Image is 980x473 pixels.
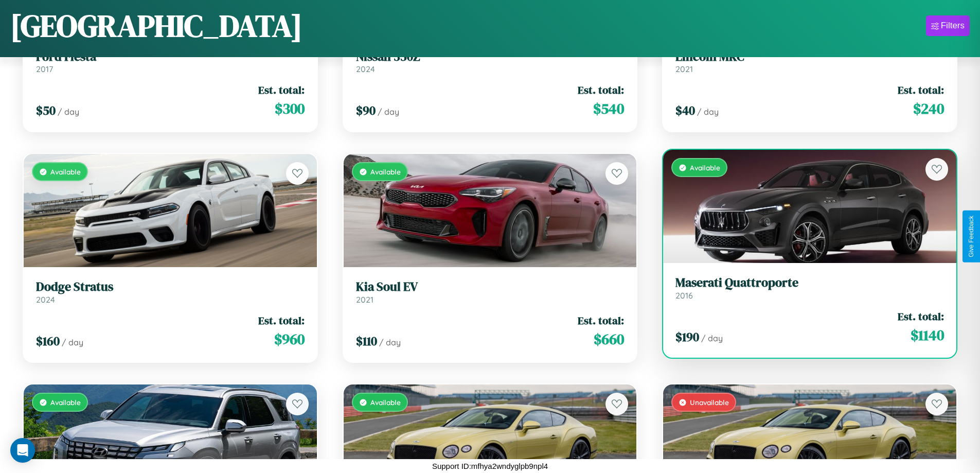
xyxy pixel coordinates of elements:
[379,337,401,347] span: / day
[675,102,695,119] span: $ 40
[911,325,944,345] span: $ 1140
[370,398,401,407] span: Available
[356,279,625,294] h3: Kia Soul EV
[58,107,79,117] span: / day
[697,107,719,117] span: / day
[675,290,693,301] span: 2016
[36,102,56,119] span: $ 50
[690,163,720,172] span: Available
[370,167,401,176] span: Available
[968,216,975,257] div: Give Feedback
[941,21,965,31] div: Filters
[10,438,35,463] div: Open Intercom Messenger
[675,275,944,301] a: Maserati Quattroporte2016
[594,329,624,349] span: $ 660
[675,275,944,290] h3: Maserati Quattroporte
[578,313,624,328] span: Est. total:
[432,459,548,473] p: Support ID: mfhya2wndyglpb9npl4
[898,309,944,324] span: Est. total:
[675,64,693,74] span: 2021
[356,294,373,305] span: 2021
[36,279,305,305] a: Dodge Stratus2024
[593,98,624,119] span: $ 540
[62,337,83,347] span: / day
[36,294,55,305] span: 2024
[275,98,305,119] span: $ 300
[356,279,625,305] a: Kia Soul EV2021
[258,313,305,328] span: Est. total:
[356,64,375,74] span: 2024
[36,49,305,75] a: Ford Fiesta2017
[690,398,729,407] span: Unavailable
[926,15,970,36] button: Filters
[675,328,699,345] span: $ 190
[898,82,944,97] span: Est. total:
[50,398,81,407] span: Available
[36,279,305,294] h3: Dodge Stratus
[913,98,944,119] span: $ 240
[10,5,302,47] h1: [GEOGRAPHIC_DATA]
[378,107,399,117] span: / day
[36,64,53,74] span: 2017
[701,333,723,343] span: / day
[36,332,60,349] span: $ 160
[356,102,376,119] span: $ 90
[258,82,305,97] span: Est. total:
[50,167,81,176] span: Available
[356,49,625,75] a: Nissan 350Z2024
[675,49,944,75] a: Lincoln MKC2021
[274,329,305,349] span: $ 960
[356,332,377,349] span: $ 110
[578,82,624,97] span: Est. total:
